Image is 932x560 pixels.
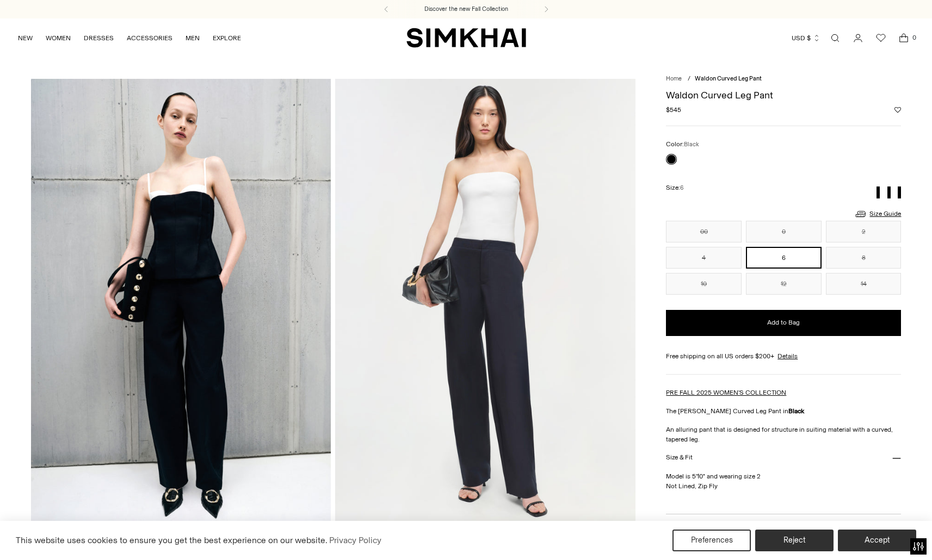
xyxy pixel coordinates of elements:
[767,318,800,327] span: Add to Bag
[666,105,681,115] span: $545
[688,74,690,84] div: /
[672,530,751,551] button: Preferences
[746,247,822,269] button: 6
[847,27,869,49] a: Go to the account page
[424,5,508,14] a: Discover the new Fall Collection
[666,389,786,396] a: PRE FALL 2025 WOMEN'S COLLECTION
[777,351,798,361] a: Details
[824,27,846,49] a: Open search modal
[826,247,902,269] button: 8
[31,79,331,528] img: Waldon Curved Leg Pant
[328,532,383,549] a: Privacy Policy (opens in a new tab)
[666,221,742,242] button: 00
[666,406,901,416] p: The [PERSON_NAME] Curved Leg Pant in
[870,27,892,49] a: Wishlist
[127,26,172,50] a: ACCESSORIES
[406,27,526,48] a: SIMKHAI
[755,530,834,551] button: Reject
[909,33,919,42] span: 0
[666,351,901,361] div: Free shipping on all US orders $200+
[826,273,902,295] button: 14
[666,183,683,193] label: Size:
[792,26,820,50] button: USD $
[666,139,699,150] label: Color:
[666,444,901,472] button: Size & Fit
[666,425,901,444] p: An alluring pant that is designed for structure in suiting material with a curved, tapered leg.
[893,27,915,49] a: Open cart modal
[826,221,902,242] button: 2
[186,26,200,50] a: MEN
[854,207,901,221] a: Size Guide
[838,530,916,551] button: Accept
[666,90,901,100] h1: Waldon Curved Leg Pant
[46,26,71,50] a: WOMEN
[684,141,699,148] span: Black
[746,273,822,295] button: 12
[666,273,742,295] button: 10
[666,471,901,501] p: Model is 5'10" and wearing size 2 Not Lined, Zip Fly
[84,26,114,50] a: DRESSES
[746,221,822,242] button: 0
[666,74,901,84] nav: breadcrumbs
[666,75,682,82] a: Home
[666,514,901,542] button: More Details
[695,75,762,82] span: Waldon Curved Leg Pant
[18,26,33,50] a: NEW
[213,26,241,50] a: EXPLORE
[894,107,901,113] button: Add to Wishlist
[335,79,635,528] img: Waldon Curved Leg Pant
[788,407,804,415] strong: Black
[666,310,901,336] button: Add to Bag
[680,184,683,191] span: 6
[666,247,742,269] button: 4
[666,454,692,461] h3: Size & Fit
[16,535,328,545] span: This website uses cookies to ensure you get the best experience on our website.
